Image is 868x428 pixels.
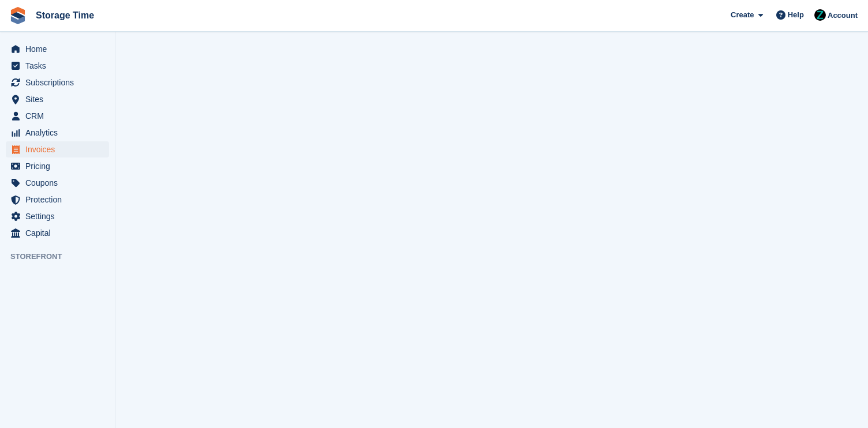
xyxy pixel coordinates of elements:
[25,108,95,124] span: CRM
[6,141,109,157] a: menu
[9,7,27,24] img: stora-icon-8386f47178a22dfd0bd8f6a31ec36ba5ce8667c1dd55bd0f319d3a0aa187defe.svg
[6,192,109,208] a: menu
[25,192,95,208] span: Protection
[25,91,95,107] span: Sites
[10,251,115,262] span: Storefront
[25,125,95,141] span: Analytics
[25,175,95,191] span: Coupons
[814,9,826,21] img: Zain Sarwar
[828,10,858,21] span: Account
[6,41,109,57] a: menu
[25,41,95,57] span: Home
[6,208,109,224] a: menu
[25,58,95,74] span: Tasks
[6,74,109,91] a: menu
[6,125,109,141] a: menu
[25,225,95,241] span: Capital
[25,158,95,174] span: Pricing
[6,225,109,241] a: menu
[731,9,754,21] span: Create
[31,6,99,25] a: Storage Time
[6,91,109,107] a: menu
[25,208,95,224] span: Settings
[25,74,95,91] span: Subscriptions
[6,58,109,74] a: menu
[25,141,95,157] span: Invoices
[6,108,109,124] a: menu
[6,175,109,191] a: menu
[788,9,804,21] span: Help
[6,158,109,174] a: menu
